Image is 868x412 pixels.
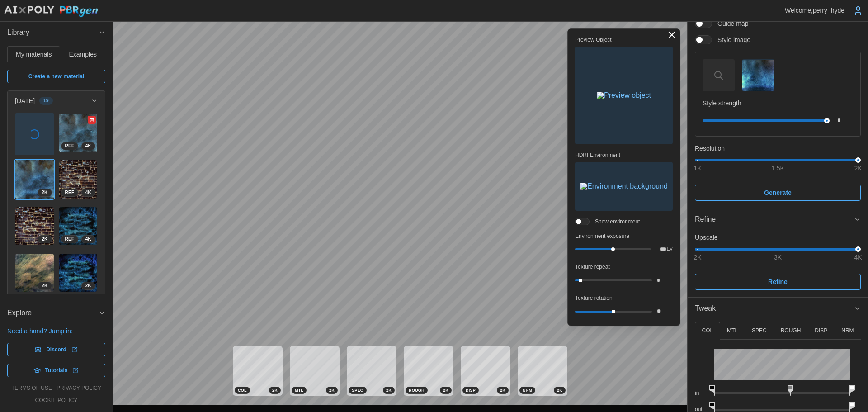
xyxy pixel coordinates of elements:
[575,152,673,159] p: HDRI Environment
[409,387,425,393] span: ROUGH
[85,236,91,243] span: 4 K
[8,91,105,111] button: [DATE]19
[85,142,91,150] span: 4 K
[59,113,98,152] a: zVjhl5lVoLDn2NVXIFv34KREF
[575,36,673,44] p: Preview Object
[688,298,868,320] button: Tweak
[85,282,91,289] span: 2 K
[575,294,673,302] p: Texture rotation
[575,47,673,144] button: Preview object
[575,162,673,211] button: Environment background
[42,189,47,196] span: 2 K
[764,185,792,200] span: Generate
[575,263,673,271] p: Texture repeat
[712,35,750,44] span: Style image
[702,327,713,335] p: COL
[59,160,98,199] a: 372vFQbDeMnfqSSWeOIO4KREF
[688,231,868,297] div: Refine
[65,189,75,196] span: REF
[695,233,861,242] p: Upscale
[742,60,774,91] img: Style image
[85,189,91,196] span: 4 K
[35,397,77,404] a: cookie policy
[466,387,476,393] span: DISP
[768,274,788,289] span: Refine
[4,5,99,18] img: AIxPoly PBRgen
[42,236,47,243] span: 2 K
[597,92,651,99] img: Preview object
[688,208,868,231] button: Refine
[695,298,854,320] span: Tweak
[590,218,640,225] span: Show environment
[386,387,392,393] span: 2 K
[7,70,105,83] a: Create a new material
[59,207,98,246] img: MB1iATX0yDWeW2xJ7hd2
[65,142,75,150] span: REF
[841,327,854,335] p: NRM
[815,327,827,335] p: DISP
[781,327,801,335] p: ROUGH
[7,302,99,324] span: Explore
[500,387,505,393] span: 2 K
[695,185,861,201] button: Generate
[695,389,707,397] p: in
[575,232,673,240] p: Environment exposure
[65,236,75,243] span: REF
[695,214,854,225] div: Refine
[667,247,673,251] p: EV
[580,183,668,190] img: Environment background
[15,96,35,105] p: [DATE]
[752,327,767,335] p: SPEC
[352,387,363,393] span: SPEC
[57,384,101,392] a: privacy policy
[15,160,54,199] a: 9fjQZGhCqqKQQlObHzzE2K
[45,364,68,377] span: Tutorials
[59,114,98,152] img: zVjhl5lVoLDn2NVXIFv3
[59,253,98,293] a: 5sG2CZblszKLyt56ebuA2K
[7,343,105,356] a: Discord
[7,22,99,44] span: Library
[59,160,98,199] img: 372vFQbDeMnfqSSWeOIO
[15,254,54,292] img: NWTrv5sSHl7G8ShLEDCD
[15,207,54,246] img: NkqusXsVkcR66csoqcHW
[15,207,54,246] a: NkqusXsVkcR66csoqcHW2K
[59,207,98,246] a: MB1iATX0yDWeW2xJ7hd24KREF
[727,327,738,335] p: MTL
[272,387,278,393] span: 2 K
[557,387,562,393] span: 2 K
[238,387,247,393] span: COL
[523,387,532,393] span: NRM
[59,254,98,292] img: 5sG2CZblszKLyt56ebuA
[16,51,52,57] span: My materials
[295,387,303,393] span: MTL
[28,70,84,83] span: Create a new material
[695,144,861,153] p: Resolution
[7,364,105,377] a: Tutorials
[15,160,54,199] img: 9fjQZGhCqqKQQlObHzzE
[11,384,52,392] a: terms of use
[329,387,335,393] span: 2 K
[15,253,54,293] a: NWTrv5sSHl7G8ShLEDCD2K
[46,343,66,356] span: Discord
[42,282,47,289] span: 2 K
[665,28,678,41] button: Toggle viewport controls
[43,97,49,104] span: 19
[69,51,97,57] span: Examples
[7,327,105,336] p: Need a hand? Jump in:
[443,387,448,393] span: 2 K
[695,274,861,290] button: Refine
[785,6,844,15] p: Welcome, perry_hyde
[703,99,853,108] p: Style strength
[742,59,774,91] button: Style image
[712,19,748,28] span: Guide map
